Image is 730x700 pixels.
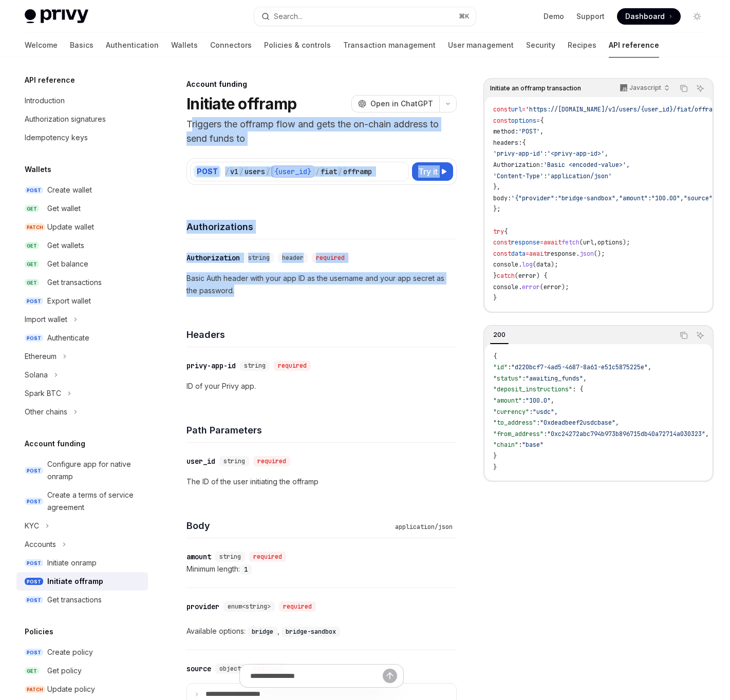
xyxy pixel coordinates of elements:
[533,260,536,269] span: (
[418,165,438,178] span: Try it
[490,84,581,92] span: Initiate an offramp transaction
[16,310,148,329] button: Import wallet
[186,220,457,234] h4: Authorizations
[25,242,39,250] span: GET
[540,127,544,136] span: ,
[106,33,159,58] a: Authentication
[25,113,106,125] div: Authorization signatures
[254,7,476,26] button: Search...⌘K
[194,165,221,178] div: POST
[240,564,252,575] code: 1
[186,380,457,392] p: ID of your Privy app.
[186,456,215,466] div: user_id
[25,297,43,305] span: POST
[561,238,579,247] span: fetch
[522,105,526,113] span: =
[518,283,522,291] span: .
[70,33,93,58] a: Basics
[186,625,457,637] div: Available options:
[576,11,605,22] a: Support
[522,374,526,383] span: :
[536,272,547,280] span: ) {
[47,295,91,307] div: Export wallet
[282,254,304,262] span: header
[551,396,554,405] span: ,
[540,117,544,125] span: {
[186,476,457,488] p: The ID of the user initiating the offramp
[493,238,511,247] span: const
[522,441,544,449] span: "base"
[338,166,342,177] div: /
[25,260,39,268] span: GET
[250,665,383,687] input: Ask a question...
[526,396,551,405] span: "100.0"
[529,250,547,258] span: await
[547,430,705,438] span: "0xc24272abc794b973b896715db40a72714a030323"
[623,238,630,247] span: );
[493,452,497,460] span: }
[594,250,605,258] span: ();
[493,228,504,236] span: try
[248,254,270,262] span: string
[47,575,103,588] div: Initiate offramp
[518,260,522,269] span: .
[25,223,45,231] span: PATCH
[315,166,320,177] div: /
[526,374,583,383] span: "awaiting_funds"
[605,149,608,158] span: ,
[551,260,558,269] span: );
[490,329,509,341] div: 200
[16,91,148,110] a: Introduction
[497,272,515,280] span: catch
[540,283,544,291] span: (
[594,238,597,247] span: ,
[526,105,723,113] span: 'https://[DOMAIN_NAME]/v1/users/{user_id}/fiat/offramp'
[493,117,511,125] span: const
[493,441,518,449] span: "chain"
[25,131,88,144] div: Idempotency keys
[493,183,500,191] span: },
[493,127,518,136] span: method:
[351,95,439,112] button: Open in ChatGPT
[694,329,707,342] button: Ask AI
[614,80,674,97] button: Javascript
[16,366,148,384] button: Solana
[266,166,270,177] div: /
[579,250,594,258] span: json
[526,33,555,58] a: Security
[572,385,583,393] span: : {
[522,283,540,291] span: error
[677,82,690,95] button: Copy the contents from the code block
[544,430,547,438] span: :
[16,643,148,661] a: POSTCreate policy
[689,8,705,25] button: Toggle dark mode
[677,329,690,342] button: Copy the contents from the code block
[511,105,522,113] span: url
[274,361,311,371] div: required
[186,601,219,612] div: provider
[16,554,148,572] a: POSTInitiate onramp
[579,238,583,247] span: (
[511,238,540,247] span: response
[16,535,148,554] button: Accounts
[47,458,142,483] div: Configure app for native onramp
[47,665,82,677] div: Get policy
[544,149,547,158] span: :
[511,250,526,258] span: data
[493,374,522,383] span: "status"
[493,172,544,180] span: 'Content-Type'
[244,362,266,370] span: string
[47,683,95,695] div: Update policy
[493,194,511,202] span: body:
[493,139,522,147] span: headers:
[25,163,51,176] h5: Wallets
[16,329,148,347] a: POSTAuthenticate
[186,253,240,263] div: Authorization
[16,273,148,292] a: GETGet transactions
[493,250,511,258] span: const
[186,272,457,297] p: Basic Auth header with your app ID as the username and your app secret as the password.
[25,438,85,450] h5: Account funding
[25,498,43,505] span: POST
[522,396,526,405] span: :
[493,105,511,113] span: const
